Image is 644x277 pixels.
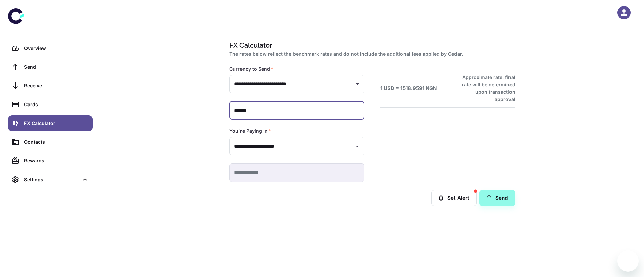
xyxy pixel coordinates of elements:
[8,134,93,150] a: Contacts
[24,63,89,71] div: Send
[24,82,89,89] div: Receive
[617,250,639,272] iframe: Button to launch messaging window
[353,142,362,151] button: Open
[8,153,93,169] a: Rewards
[8,78,93,94] a: Receive
[24,176,78,183] div: Settings
[479,190,515,206] a: Send
[24,101,89,108] div: Cards
[8,40,93,56] a: Overview
[8,115,93,131] a: FX Calculator
[24,157,89,164] div: Rewards
[24,138,89,146] div: Contacts
[24,45,89,52] div: Overview
[380,85,437,92] h6: 1 USD = 1518.9591 NGN
[454,74,515,103] h6: Approximate rate, final rate will be determined upon transaction approval
[8,96,93,113] a: Cards
[24,120,89,127] div: FX Calculator
[353,79,362,89] button: Open
[431,190,477,206] button: Set Alert
[229,128,271,134] label: You're Paying In
[229,66,273,72] label: Currency to Send
[8,171,93,188] div: Settings
[8,59,93,75] a: Send
[229,40,513,50] h1: FX Calculator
